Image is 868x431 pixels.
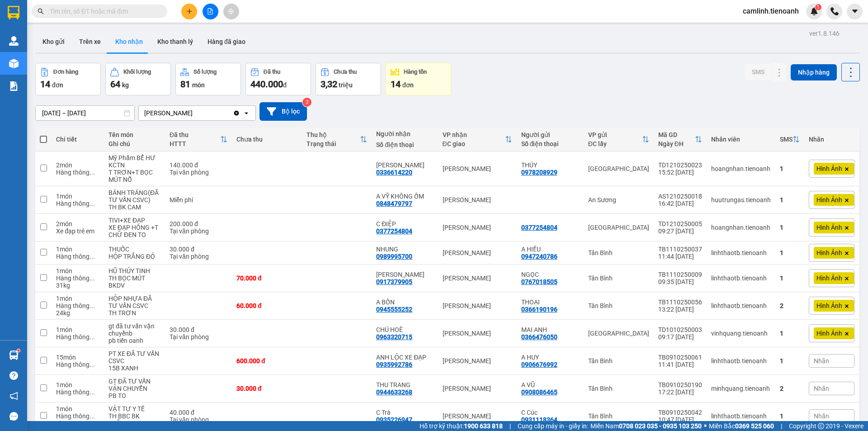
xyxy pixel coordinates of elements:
[588,249,649,256] div: Tân Bình
[816,329,842,337] span: Hình Ảnh
[56,420,99,427] div: 9 kg
[814,357,829,365] span: Nhãn
[223,4,239,19] button: aim
[56,282,99,289] div: 31 kg
[56,246,99,253] div: 1 món
[521,169,557,176] div: 0978208929
[420,421,503,431] span: Hỗ trợ kỹ thuật:
[36,106,134,120] input: Select a date range.
[376,253,412,260] div: 0989995700
[316,63,381,95] button: Chưa thu3,32 triệu
[588,275,649,282] div: Tân Bình
[35,63,101,95] button: Đơn hàng14đơn
[658,246,702,253] div: TB1110250037
[170,161,227,169] div: 140.000 đ
[443,224,512,231] div: [PERSON_NAME]
[108,350,160,365] div: PT XE ĐÃ TƯ VẤN CSVC
[108,378,160,392] div: GT ĐÃ TƯ VẤN VẬN CHUYỂN
[376,409,433,416] div: C Trà
[509,421,511,431] span: |
[108,337,160,344] div: pb tiến oanh
[521,246,579,253] div: A HIẾU
[521,416,557,423] div: 0931118364
[376,326,433,333] div: CHÚ HOÈ
[376,306,412,313] div: 0945555252
[816,274,842,282] span: Hình Ảnh
[711,330,771,337] div: vinhquang.tienoanh
[780,224,800,231] div: 1
[376,354,433,361] div: ANH LỘC XE ĐẠP
[711,275,771,282] div: linhthaotb.tienoanh
[816,223,842,232] span: Hình Ảnh
[654,128,707,152] th: Toggle SortBy
[56,302,99,309] div: Hàng thông thường
[711,196,771,204] div: huutrungas.tienoanh
[814,385,829,392] span: Nhãn
[658,354,702,361] div: TB0910250061
[658,298,702,306] div: TB1110250056
[108,217,160,224] div: TIVI+XE ĐẠP
[108,412,160,427] div: TH BBC BK TRẮNG
[376,141,433,148] div: Số điện thoại
[376,200,412,207] div: 0848479797
[376,220,433,227] div: C ĐIỆP
[619,422,702,430] strong: 0708 023 035 - 0935 103 250
[236,136,297,143] div: Chưa thu
[816,165,842,173] span: Hình Ảnh
[780,275,800,282] div: 1
[56,161,99,169] div: 2 món
[165,128,232,152] th: Toggle SortBy
[193,109,194,118] input: Selected Cư Kuin.
[181,4,197,19] button: plus
[781,421,782,431] span: |
[658,388,702,396] div: 17:22 [DATE]
[56,333,99,341] div: Hàng thông thường
[90,333,95,341] span: ...
[521,354,579,361] div: A HUY
[443,196,512,204] div: [PERSON_NAME]
[236,302,297,309] div: 60.000 đ
[56,388,99,396] div: Hàng thông thường
[90,388,95,396] span: ...
[17,349,20,352] sup: 1
[711,136,771,143] div: Nhân viên
[56,136,99,143] div: Chi tiết
[658,361,702,368] div: 11:41 [DATE]
[90,361,95,368] span: ...
[193,69,217,75] div: Số lượng
[521,278,557,285] div: 0767018505
[9,81,19,91] img: solution-icon
[588,196,649,204] div: An Sương
[56,326,99,333] div: 1 món
[521,333,557,341] div: 0366476050
[711,357,771,365] div: linhthaotb.tienoanh
[56,200,99,207] div: Hàng thông thường
[56,253,99,260] div: Hàng thông thường
[830,7,839,15] img: phone-icon
[711,165,771,172] div: hoangnhan.tienoanh
[658,271,702,278] div: TB1110250009
[200,31,253,52] button: Hàng đã giao
[780,330,800,337] div: 1
[521,253,557,260] div: 0947240786
[791,64,837,81] button: Nhập hàng
[236,275,297,282] div: 70.000 đ
[207,8,213,14] span: file-add
[443,131,505,138] div: VP nhận
[9,59,19,68] img: warehouse-icon
[438,128,517,152] th: Toggle SortBy
[334,69,357,75] div: Chưa thu
[38,8,44,14] span: search
[658,220,702,227] div: TD1210250005
[108,365,160,372] div: 15B XANH
[745,64,772,80] button: SMS
[780,196,800,204] div: 1
[658,169,702,176] div: 15:52 [DATE]
[376,271,433,278] div: C Hà
[170,253,227,260] div: Tại văn phòng
[816,302,842,310] span: Hình Ảnh
[56,405,99,412] div: 1 món
[170,140,220,147] div: HTTT
[658,253,702,260] div: 11:44 [DATE]
[709,421,774,431] span: Miền Bắc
